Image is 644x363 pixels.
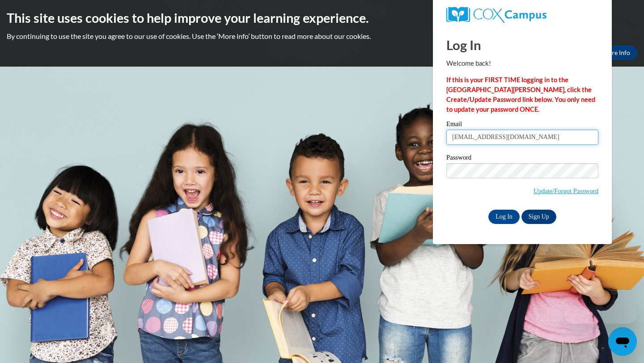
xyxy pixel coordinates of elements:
img: COX Campus [446,7,547,23]
a: Update/Forgot Password [534,187,598,194]
a: Sign Up [521,210,556,224]
h1: Log In [446,36,598,54]
label: Email [446,121,598,130]
iframe: Message from company [564,304,637,324]
p: Welcome back! [446,59,598,68]
iframe: Button to launch messaging window [608,327,637,356]
label: Password [446,154,598,163]
a: COX Campus [446,7,598,23]
a: More Info [595,46,637,60]
h2: This site uses cookies to help improve your learning experience. [7,9,637,27]
p: By continuing to use the site you agree to our use of cookies. Use the ‘More info’ button to read... [7,31,637,41]
input: Log In [488,210,520,224]
strong: If this is your FIRST TIME logging in to the [GEOGRAPHIC_DATA][PERSON_NAME], click the Create/Upd... [446,76,595,113]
